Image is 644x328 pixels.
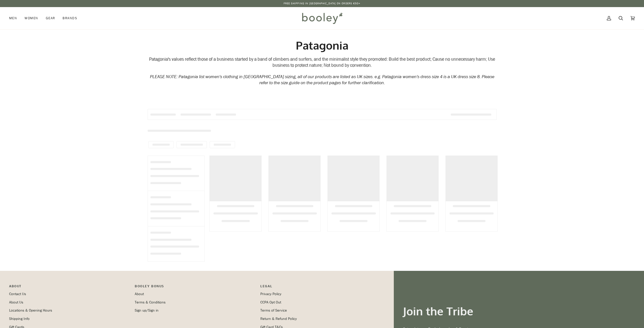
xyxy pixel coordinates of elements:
p: Pipeline_Footer Main [9,283,130,291]
p: Free Shipping in [GEOGRAPHIC_DATA] on Orders €50+ [284,2,361,6]
div: Patagonia's values reflect those of a business started by a band of climbers and surfers, and the... [148,56,497,69]
a: Sign up/Sign in [135,308,159,313]
a: Terms & Conditions [135,300,166,305]
img: Booley [300,11,344,26]
a: Return & Refund Policy [260,316,297,321]
a: Gear [42,7,59,29]
a: Privacy Policy [260,292,281,296]
span: Brands [63,16,77,21]
a: Shipping Info [9,316,30,321]
a: About Us [9,300,23,305]
a: Terms of Service [260,308,287,313]
h3: Join the Tribe [403,304,635,318]
h1: Patagonia [148,38,497,52]
span: Men [9,16,17,21]
span: Gear [46,16,55,21]
span: Women [25,16,38,21]
em: PLEASE NOTE: Patagonia list women's clothing in [GEOGRAPHIC_DATA] sizing, all of our products are... [150,74,494,86]
a: About [135,292,144,296]
p: Pipeline_Footer Sub [260,283,381,291]
a: Contact Us [9,292,26,296]
a: Women [21,7,42,29]
a: Locations & Opening Hours [9,308,52,313]
p: Booley Bonus [135,283,255,291]
a: Men [9,7,21,29]
a: CCPA Opt Out [260,300,281,305]
a: Brands [59,7,81,29]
